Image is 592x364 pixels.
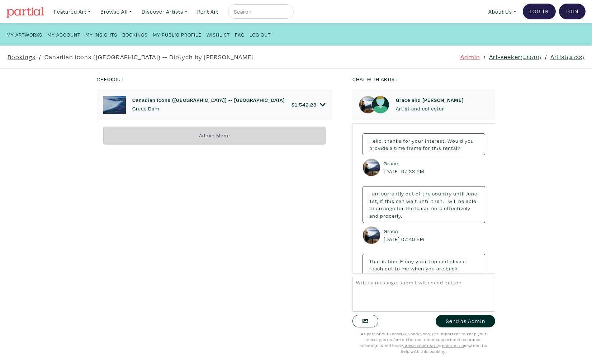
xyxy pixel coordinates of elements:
[411,265,424,272] span: when
[453,190,465,197] span: until
[489,52,541,62] a: Art-seeker(#6519)
[352,76,398,82] small: Chat with artist
[432,145,441,151] span: this
[235,29,245,39] a: FAQ
[51,4,94,19] a: Featured Art
[153,29,202,39] a: My Public Profile
[418,198,430,204] span: until
[360,331,488,354] small: As part of our Terms & Conditions, it's important to keep your messages on Partial for customer s...
[384,160,426,175] small: Grace [DATE] 07:38 PM
[559,4,586,19] a: Join
[194,4,222,19] a: Rent Art
[403,137,411,144] span: for
[369,205,375,212] span: to
[47,29,80,39] a: My Account
[406,198,417,204] span: wait
[122,31,148,38] small: Bookings
[436,315,495,327] button: Send as Admin
[138,4,191,19] a: Discover Artists
[385,265,393,272] span: out
[8,52,35,62] a: Bookings
[235,31,245,38] small: FAQ
[207,31,230,38] small: Wishlist
[442,343,464,348] a: contact us
[458,198,464,204] span: be
[444,205,470,212] span: effectively
[443,145,460,151] span: rental?
[85,31,117,38] small: My Insights
[122,29,148,39] a: Bookings
[447,137,463,144] span: Would
[388,258,399,265] span: fine.
[371,96,389,114] img: avatar.png
[369,145,388,151] span: provide
[97,4,135,19] a: Browse All
[380,212,402,219] span: properly.
[292,101,326,108] a: $1,542.28
[292,101,317,108] h6: $
[416,190,421,197] span: of
[450,258,466,265] span: please
[369,190,371,197] span: I
[396,105,464,113] p: Artist and collector
[466,198,476,204] span: able
[483,52,486,62] span: /
[369,265,383,272] span: reach
[6,29,42,39] a: My Artworks
[397,205,404,212] span: for
[423,145,430,151] span: for
[439,258,448,265] span: and
[250,31,271,38] small: Log Out
[380,198,383,204] span: If
[382,258,386,265] span: is
[233,7,287,16] input: Search
[485,4,520,19] a: About Us
[545,52,547,62] span: /
[103,96,126,114] img: phpThumb.php
[103,127,326,145] div: Admin Mode
[132,105,285,113] p: Grace Dam
[406,190,414,197] span: out
[395,265,400,272] span: to
[250,29,271,39] a: Log Out
[376,205,395,212] span: arrange
[550,52,584,62] a: Artist(#733)
[369,258,380,265] span: That
[422,190,431,197] span: the
[460,52,480,62] a: Admin
[132,97,285,103] h6: Canadian Icons ([GEOGRAPHIC_DATA]) -- [GEOGRAPHIC_DATA]
[430,205,442,212] span: more
[403,343,438,348] a: Browse our FAQs
[39,52,41,62] span: /
[396,198,405,204] span: can
[523,4,556,19] a: Log In
[384,137,402,144] span: thanks
[44,52,254,62] a: Canadian Icons ([GEOGRAPHIC_DATA]) -- Diptych by [PERSON_NAME]
[369,198,378,204] span: 1st,
[432,190,452,197] span: country
[372,190,380,197] span: am
[381,190,404,197] span: currently
[402,265,409,272] span: me
[445,198,447,204] span: I
[415,205,428,212] span: lease
[390,145,393,151] span: a
[466,190,477,197] span: June
[406,205,414,212] span: the
[446,265,459,272] span: back.
[97,76,124,82] small: Checkout
[465,137,474,144] span: you
[431,198,444,204] span: then,
[359,96,377,114] img: phpThumb.php
[363,226,380,244] img: phpThumb.php
[369,212,379,219] span: and
[426,265,435,272] span: you
[153,31,202,38] small: My Public Profile
[428,258,437,265] span: trip
[132,97,285,112] a: Canadian Icons ([GEOGRAPHIC_DATA]) -- [GEOGRAPHIC_DATA] Grace Dam
[384,227,426,243] small: Grace [DATE] 07:40 PM
[425,137,446,144] span: interest.
[416,258,427,265] span: your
